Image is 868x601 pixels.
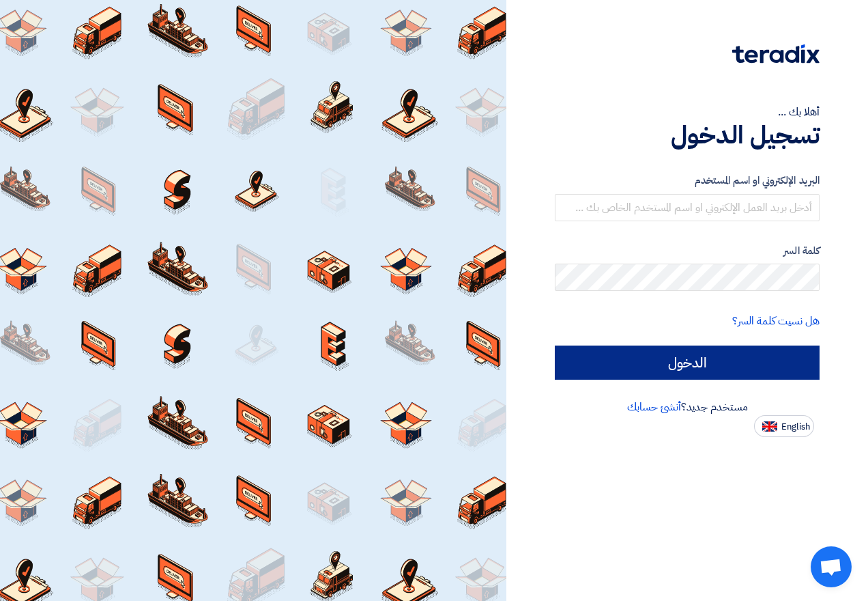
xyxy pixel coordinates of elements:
[555,346,820,380] input: الدخول
[762,421,777,432] img: en-US.png
[627,399,681,415] a: أنشئ حسابك
[555,104,820,120] div: أهلا بك ...
[754,415,814,437] button: English
[732,44,820,64] img: Teradix logo
[555,173,820,188] label: البريد الإلكتروني او اسم المستخدم
[555,243,820,259] label: كلمة السر
[811,546,852,587] a: Open chat
[555,120,820,150] h1: تسجيل الدخول
[555,194,820,221] input: أدخل بريد العمل الإلكتروني او اسم المستخدم الخاص بك ...
[732,313,820,329] a: هل نسيت كلمة السر؟
[781,422,810,432] span: English
[555,399,820,415] div: مستخدم جديد؟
